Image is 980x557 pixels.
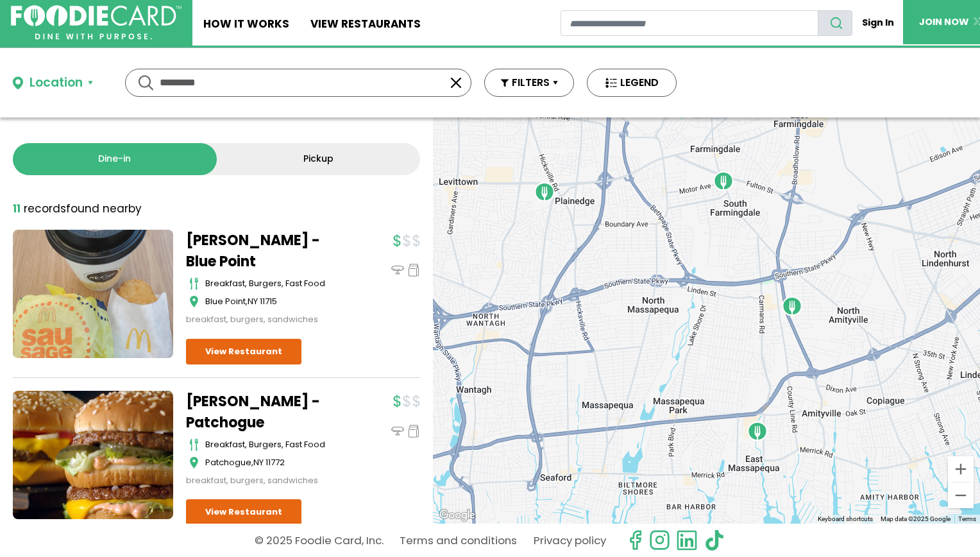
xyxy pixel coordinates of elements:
[217,143,421,175] a: Pickup
[186,313,346,326] div: breakfast, burgers, sandwiches
[260,295,277,307] span: 11715
[11,5,182,40] img: FoodieCard; Eat, Drink, Save, Donate
[13,74,93,92] button: Location
[189,456,199,469] img: map_icon.svg
[13,201,142,218] div: found nearby
[676,529,698,551] img: linkedin.svg
[708,166,739,196] div: McDonald's - Farmingdale
[391,264,404,277] img: dinein_icon.svg
[24,201,66,216] span: records
[205,295,346,308] div: ,
[205,456,346,469] div: ,
[186,499,301,525] a: View Restaurant
[818,10,852,36] button: search
[948,483,974,508] button: Zoom out
[186,474,346,487] div: breakfast, burgers, sandwiches
[407,264,420,277] img: pickup_icon.svg
[561,10,818,36] input: restaurant search
[704,529,725,551] img: tiktok.svg
[248,295,258,307] span: NY
[436,507,478,524] a: Open this area in Google Maps (opens a new window)
[205,438,346,451] div: breakfast, burgers, fast food
[529,176,560,207] div: McDonald's - Levittown
[205,295,246,307] span: Blue Point
[13,201,21,216] strong: 11
[484,69,574,97] button: FILTERS
[266,456,285,468] span: 11772
[205,456,251,468] span: Patchogue
[777,291,807,321] div: McDonald's - Amityville
[534,529,606,552] a: Privacy policy
[189,277,199,290] img: cutlery_icon.svg
[13,143,217,175] a: Dine-in
[818,515,873,524] button: Keyboard shortcuts
[436,507,478,524] img: Google
[30,74,83,92] div: Location
[186,339,301,364] a: View Restaurant
[625,529,646,551] svg: check us out on facebook
[186,391,346,433] a: [PERSON_NAME] - Patchogue
[852,10,903,35] a: Sign In
[881,515,950,522] span: Map data ©2025 Google
[255,529,384,552] p: © 2025 Foodie Card, Inc.
[186,230,346,272] a: [PERSON_NAME] - Blue Point
[391,425,404,438] img: dinein_icon.svg
[189,295,199,308] img: map_icon.svg
[400,529,517,552] a: Terms and conditions
[742,416,773,447] div: McDonald's - Massapequa
[587,69,677,97] button: LEGEND
[958,515,976,522] a: Terms
[205,277,346,290] div: breakfast, burgers, fast food
[407,425,420,438] img: pickup_icon.svg
[948,456,974,482] button: Zoom in
[253,456,264,468] span: NY
[189,438,199,451] img: cutlery_icon.svg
